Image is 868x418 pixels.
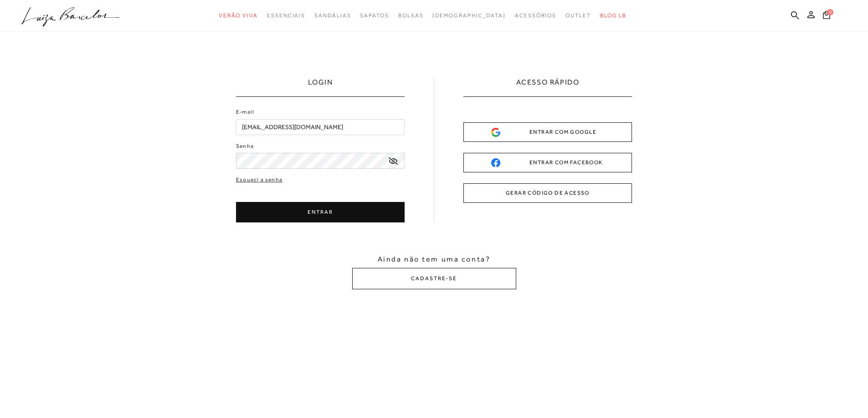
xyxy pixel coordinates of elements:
a: noSubCategoriesText [314,7,351,24]
h2: ACESSO RÁPIDO [516,77,580,96]
span: Outlet [565,12,591,19]
a: exibir senha [389,157,398,164]
a: noSubCategoriesText [219,7,258,24]
span: Ainda não tem uma conta? [378,254,490,264]
label: E-mail [236,108,254,116]
a: noSubCategoriesText [515,7,556,24]
span: Bolsas [398,12,424,19]
span: 0 [827,9,833,15]
button: ENTRAR COM GOOGLE [463,122,632,142]
a: BLOG LB [600,7,627,24]
button: 0 [820,10,833,22]
span: Verão Viva [219,12,258,19]
input: E-mail [236,119,405,135]
span: Acessórios [515,12,556,19]
a: noSubCategoriesText [565,7,591,24]
span: [DEMOGRAPHIC_DATA] [432,12,506,19]
span: Sandálias [314,12,351,19]
span: BLOG LB [600,12,627,19]
a: Esqueci a senha [236,176,282,184]
a: noSubCategoriesText [432,7,506,24]
label: Senha [236,142,254,151]
div: ENTRAR COM FACEBOOK [491,158,604,167]
h1: LOGIN [308,77,333,96]
span: Essenciais [267,12,305,19]
div: ENTRAR COM GOOGLE [491,127,604,137]
span: Sapatos [360,12,389,19]
button: ENTRAR COM FACEBOOK [463,153,632,172]
button: GERAR CÓDIGO DE ACESSO [463,183,632,203]
a: noSubCategoriesText [398,7,424,24]
a: noSubCategoriesText [267,7,305,24]
button: ENTRAR [236,202,405,222]
a: noSubCategoriesText [360,7,389,24]
button: CADASTRE-SE [352,268,516,289]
